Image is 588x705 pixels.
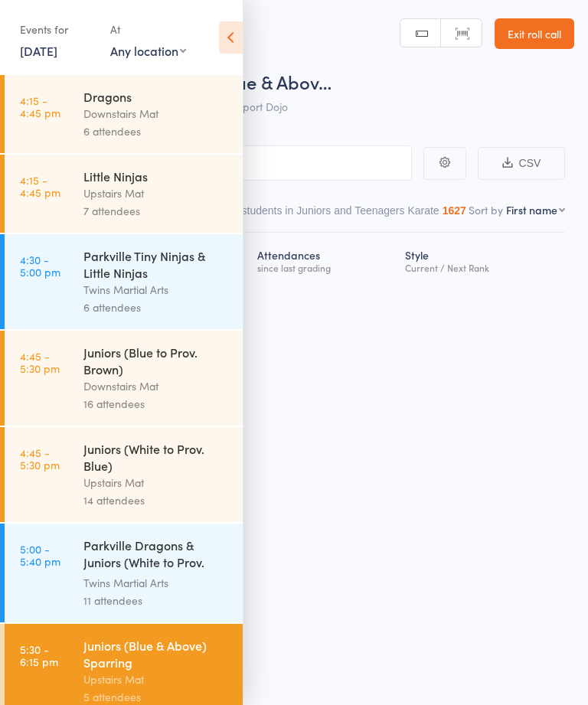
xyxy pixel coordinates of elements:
[469,202,503,217] label: Sort by
[20,94,60,119] time: 4:15 - 4:45 pm
[83,202,230,220] div: 7 attendees
[20,446,60,471] time: 4:45 - 5:30 pm
[20,543,60,567] time: 5:00 - 5:40 pm
[110,42,186,59] div: Any location
[83,377,230,395] div: Downstairs Mat
[83,474,230,491] div: Upstairs Mat
[399,240,565,280] div: Style
[5,234,243,329] a: 4:30 -5:00 pmParkville Tiny Ninjas & Little NinjasTwins Martial Arts6 attendees
[478,147,565,180] button: CSV
[20,350,60,374] time: 4:45 - 5:30 pm
[83,247,230,281] div: Parkville Tiny Ninjas & Little Ninjas
[405,263,559,273] div: Current / Next Rank
[83,299,230,316] div: 6 attendees
[212,197,466,232] button: Other students in Juniors and Teenagers Karate1627
[5,331,243,426] a: 4:45 -5:30 pmJuniors (Blue to Prov. Brown)Downstairs Mat16 attendees
[83,88,230,105] div: Dragons
[251,240,399,280] div: Atten­dances
[83,574,230,592] div: Twins Martial Arts
[20,643,58,667] time: 5:30 - 6:15 pm
[83,344,230,377] div: Juniors (Blue to Prov. Brown)
[5,75,243,153] a: 4:15 -4:45 pmDragonsDownstairs Mat6 attendees
[83,105,230,122] div: Downstairs Mat
[220,99,288,114] span: Newport Dojo
[20,174,60,198] time: 4:15 - 4:45 pm
[495,18,574,49] a: Exit roll call
[83,168,230,184] div: Little Ninjas
[20,17,95,42] div: Events for
[83,281,230,299] div: Twins Martial Arts
[5,155,243,233] a: 4:15 -4:45 pmLittle NinjasUpstairs Mat7 attendees
[5,427,243,522] a: 4:45 -5:30 pmJuniors (White to Prov. Blue)Upstairs Mat14 attendees
[83,491,230,509] div: 14 attendees
[83,184,230,202] div: Upstairs Mat
[257,263,393,273] div: since last grading
[83,671,230,688] div: Upstairs Mat
[5,524,243,622] a: 5:00 -5:40 pmParkville Dragons & Juniors (White to Prov. Blue)Twins Martial Arts11 attendees
[20,42,57,59] a: [DATE]
[110,17,186,42] div: At
[83,537,230,574] div: Parkville Dragons & Juniors (White to Prov. Blue)
[83,395,230,413] div: 16 attendees
[83,122,230,140] div: 6 attendees
[83,592,230,609] div: 11 attendees
[20,253,60,278] time: 4:30 - 5:00 pm
[443,204,466,217] div: 1627
[506,202,557,217] div: First name
[83,440,230,474] div: Juniors (White to Prov. Blue)
[83,637,230,671] div: Juniors (Blue & Above) Sparring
